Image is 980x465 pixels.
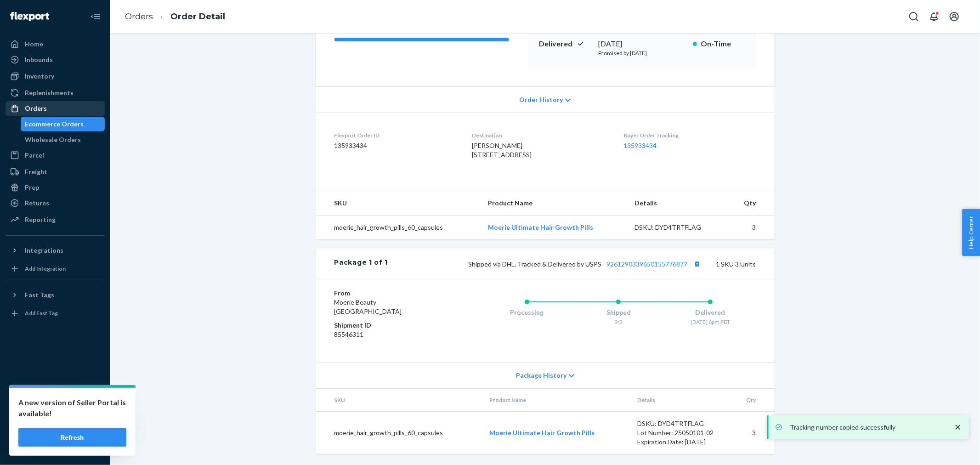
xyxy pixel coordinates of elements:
ol: breadcrumbs [118,3,232,30]
div: Add Integration [25,265,66,272]
div: Fast Tags [25,290,54,300]
a: 9261290339650155776877 [607,260,688,268]
div: Inbounds [25,55,53,64]
th: Qty [728,191,774,215]
dt: Flexport Order ID [334,131,457,139]
a: Add Fast Tag [6,306,105,321]
a: Prep [6,180,105,195]
div: DSKU: DYD4TRTFLAG [637,419,724,428]
button: Give Feedback [6,439,105,454]
div: Home [25,40,43,49]
button: Close Navigation [86,7,105,26]
span: Moerie Beauty [GEOGRAPHIC_DATA] [334,298,402,315]
a: 135933434 [623,142,657,149]
span: Shipped via DHL, Tracked & Delivered by USPS [469,260,703,268]
dd: 135933434 [334,141,457,150]
td: 3 [728,215,774,240]
a: Freight [6,164,105,179]
a: Moerie Ultimate Hair Growth Pills [488,223,593,231]
button: Integrations [6,243,105,258]
div: DSKU: DYD4TRTFLAG [635,223,721,232]
button: Help Center [962,209,980,256]
span: [PERSON_NAME] [STREET_ADDRESS] [472,142,532,159]
div: Freight [25,167,47,176]
th: Details [630,389,731,412]
dt: Buyer Order Tracking [623,131,756,139]
p: On-Time [701,39,745,49]
a: Ecommerce Orders [21,117,105,131]
a: Home [6,37,105,51]
p: Promised by [DATE] [599,49,685,57]
th: Product Name [481,191,627,215]
div: Add Fast Tag [25,309,58,317]
div: Returns [25,198,49,208]
div: Package 1 of 1 [334,258,388,270]
a: Help Center [6,424,105,438]
div: Replenishments [25,88,74,97]
a: Wholesale Orders [21,132,105,147]
div: Inventory [25,72,54,81]
div: Expiration Date: [DATE] [637,437,724,447]
td: moerie_hair_growth_pills_60_capsules [316,412,482,454]
button: Open account menu [945,7,963,26]
a: Orders [6,101,105,116]
span: Package History [516,371,566,380]
a: Returns [6,196,105,210]
div: Wholesale Orders [25,135,81,144]
p: A new version of Seller Portal is available! [18,397,126,419]
a: Inventory [6,69,105,84]
div: Parcel [25,151,44,160]
div: Shipped [572,308,664,317]
div: Processing [481,308,573,317]
a: Parcel [6,148,105,163]
dt: Destination [472,131,609,139]
div: 9/3 [572,318,664,326]
img: Flexport logo [10,12,49,21]
a: Reporting [6,212,105,227]
svg: close toast [953,423,963,432]
div: [DATE] [599,39,685,49]
div: Orders [25,104,47,113]
div: Prep [25,183,39,192]
dd: 85546311 [334,330,444,339]
div: Ecommerce Orders [25,119,84,129]
a: Inbounds [6,52,105,67]
a: Moerie Ultimate Hair Growth Pills [489,429,595,437]
div: [DATE] 6pm PDT [664,318,756,326]
div: Lot Number: 25050101-02 [637,428,724,437]
a: Orders [125,11,153,22]
p: Tracking number copied successfully [790,423,944,432]
a: Talk to Support [6,408,105,423]
th: Product Name [482,389,630,412]
dt: Shipment ID [334,321,444,330]
a: Settings [6,392,105,407]
th: SKU [316,389,482,412]
div: 1 SKU 3 Units [388,258,756,270]
button: Refresh [18,428,126,447]
th: Qty [731,389,774,412]
span: Order History [519,95,563,104]
th: Details [628,191,729,215]
button: Open Search Box [905,7,923,26]
td: 3 [731,412,774,454]
button: Copy tracking number [691,258,703,270]
div: Reporting [25,215,56,224]
td: moerie_hair_growth_pills_60_capsules [316,215,481,240]
dt: From [334,289,444,298]
button: Fast Tags [6,288,105,302]
div: Integrations [25,246,63,255]
a: Replenishments [6,85,105,100]
a: Add Integration [6,261,105,276]
button: Open notifications [925,7,943,26]
div: Delivered [664,308,756,317]
p: Delivered [539,39,591,49]
th: SKU [316,191,481,215]
a: Order Detail [170,11,225,22]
